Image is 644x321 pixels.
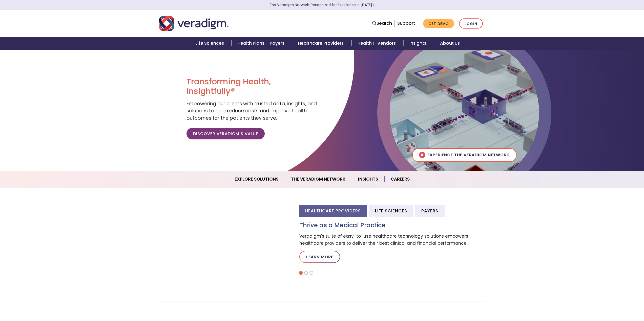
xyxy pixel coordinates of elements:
[385,173,416,186] a: Careers
[186,128,265,139] a: Discover Veradigm's Value
[415,205,445,216] li: Payers
[299,205,367,216] li: Healthcare Providers
[423,19,454,29] a: Get Demo
[190,37,232,50] a: Life Sciences
[285,173,352,186] a: The Veradigm Network
[352,173,385,186] a: Insights
[186,100,317,121] span: Empowering our clients with trusted data, insights, and solutions to help reduce costs and improv...
[459,18,483,29] a: Login
[299,222,485,229] h3: Thrive as a Medical Practice
[270,3,375,7] a: The Veradigm Network: Recognized for Excellence in [DATE]Learn More
[159,15,228,32] img: Veradigm logo
[397,20,415,26] a: Support
[372,20,392,27] a: Search
[232,37,292,50] a: Health Plans + Payers
[351,37,403,50] a: Health IT Vendors
[186,77,318,96] h1: Transforming Health, Insightfully®
[292,37,351,50] a: Healthcare Providers
[372,3,375,7] span: Learn More
[369,205,413,216] li: Life Sciences
[228,173,285,186] a: Explore Solutions
[434,37,466,50] a: About Us
[299,233,485,246] p: Veradigm's suite of easy-to-use healthcare technology solutions empowers healthcare providers to ...
[403,37,434,50] a: Insights
[299,251,340,263] a: Learn More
